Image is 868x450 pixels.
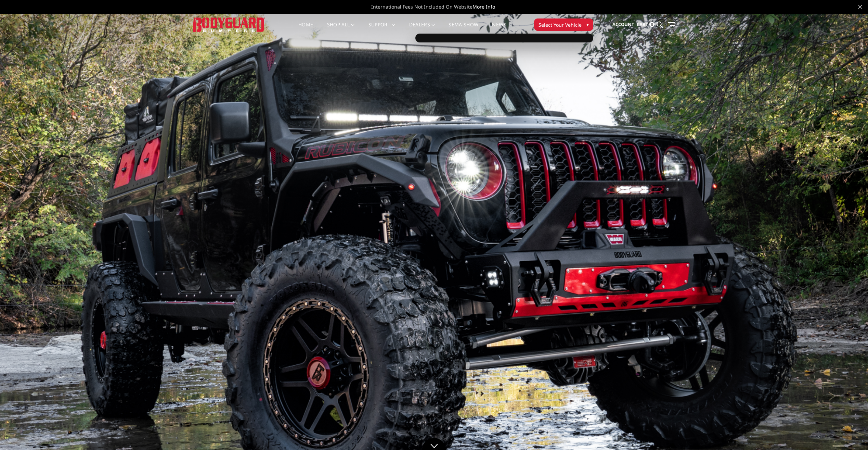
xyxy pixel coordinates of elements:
button: 2 of 5 [837,243,843,254]
a: Dealers [409,22,435,36]
button: 1 of 5 [837,232,843,243]
button: Select Your Vehicle [534,18,593,31]
a: Support [368,22,396,36]
a: Home [298,22,313,36]
button: 3 of 5 [837,254,843,265]
a: News [492,22,506,36]
button: 4 of 5 [837,265,843,276]
a: Click to Down [422,438,446,450]
a: shop all [327,22,355,36]
a: More Info [472,3,495,10]
a: SEMA Show [449,22,478,36]
span: ▾ [586,21,589,28]
span: Account [612,21,634,27]
a: Account [612,15,634,34]
a: Cart 0 [637,15,655,34]
span: Cart [637,21,648,27]
span: Select Your Vehicle [539,21,582,28]
img: BODYGUARD BUMPERS [193,17,265,32]
span: 0 [649,22,655,27]
button: 5 of 5 [837,276,843,287]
